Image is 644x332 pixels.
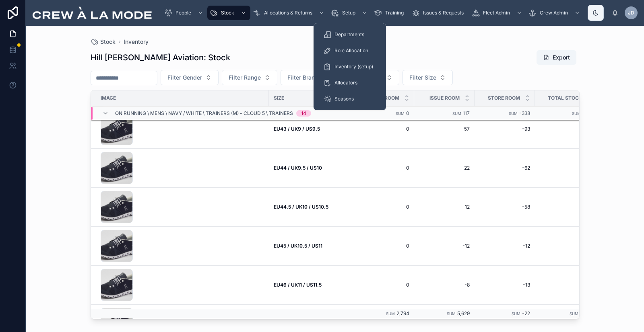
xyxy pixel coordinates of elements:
[318,43,381,58] a: Role Allocation
[570,312,578,316] small: Sum
[419,126,470,132] span: 57
[452,111,461,116] small: Sum
[342,10,355,16] span: Setup
[318,59,381,74] a: Inventory (setup)
[540,282,592,288] span: -21
[419,165,470,171] span: 22
[479,204,530,210] span: -58
[540,165,592,171] span: -40
[386,312,395,316] small: Sum
[628,10,634,16] span: JD
[318,27,381,42] a: Departments
[419,204,470,210] span: 12
[469,6,526,20] a: Fleet Admin
[287,74,318,82] span: Filter Brand
[537,50,576,65] button: Export
[274,95,284,101] span: Size
[406,110,409,116] span: 0
[318,92,381,106] a: Seasons
[385,10,404,16] span: Training
[479,282,530,288] span: -13
[162,6,207,20] a: People
[359,165,409,171] span: 0
[207,6,250,20] a: Stock
[409,74,436,82] span: Filter Size
[509,111,518,116] small: Sum
[274,243,322,249] strong: EU45 / UK10.5 / US11
[540,126,592,132] span: -36
[372,6,409,20] a: Training
[419,243,470,249] span: -12
[483,10,510,16] span: Fleet Admin
[32,6,152,19] img: App logo
[526,6,584,20] a: Crew Admin
[409,6,469,20] a: Issues & Requests
[447,312,456,316] small: Sum
[274,165,322,171] strong: EU44 / UK9.5 / US10
[115,110,293,117] span: On Running \ Mens \ Navy / White \ Trainers (M) - Cloud 5 \ Trainers
[101,95,116,101] span: Image
[519,110,530,116] span: -338
[91,52,230,63] h1: Hill [PERSON_NAME] Aviation: Stock
[423,10,464,16] span: Issues & Requests
[229,74,261,82] span: Filter Range
[334,64,373,70] span: Inventory (setup)
[334,47,368,54] span: Role Allocation
[334,31,364,38] span: Departments
[159,4,612,22] div: scrollable content
[540,10,568,16] span: Crew Admin
[429,95,460,101] span: Issue Room
[301,110,306,117] div: 14
[396,311,409,317] span: 2,794
[359,243,409,249] span: 0
[522,311,530,317] span: -22
[175,10,191,16] span: People
[334,96,354,102] span: Seasons
[264,10,312,16] span: Allocations & Returns
[479,243,530,249] span: -12
[359,204,409,210] span: 0
[250,6,328,20] a: Allocations & Returns
[274,282,322,288] strong: EU46 / UK11 / US11.5
[222,70,277,85] button: Select Button
[167,74,202,82] span: Filter Gender
[100,38,116,46] span: Stock
[540,204,592,210] span: -46
[457,311,470,317] span: 5,629
[488,95,520,101] span: Store Room
[318,76,381,90] a: Allocators
[402,70,453,85] button: Select Button
[572,111,581,116] small: Sum
[274,204,328,210] strong: EU44.5 / UK10 / US10.5
[221,10,234,16] span: Stock
[161,70,219,85] button: Select Button
[540,243,592,249] span: -24
[91,38,116,46] a: Stock
[359,126,409,132] span: 0
[396,111,405,116] small: Sum
[274,126,320,132] strong: EU43 / UK9 / US9.5
[512,312,520,316] small: Sum
[334,80,357,86] span: Allocators
[124,38,149,46] a: Inventory
[548,95,582,101] span: Total Stock
[419,282,470,288] span: -8
[479,126,530,132] span: -93
[328,6,372,20] a: Setup
[463,110,470,116] span: 117
[479,165,530,171] span: -62
[281,70,335,85] button: Select Button
[359,282,409,288] span: 0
